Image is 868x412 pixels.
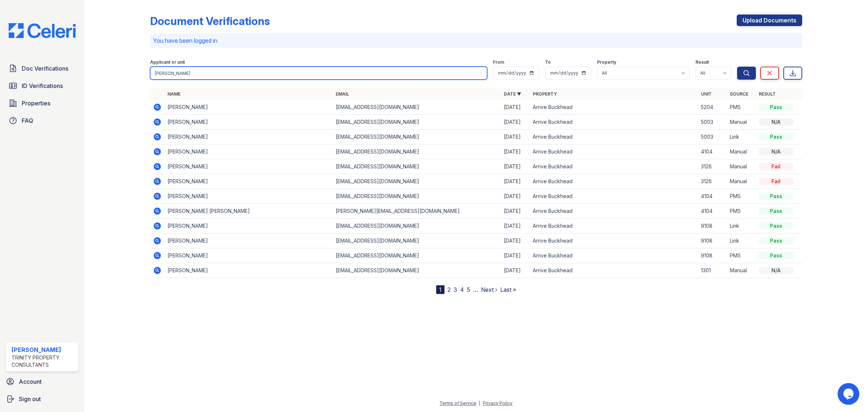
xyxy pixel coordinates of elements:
td: 1301 [698,263,727,278]
a: Next › [481,286,497,293]
span: Doc Verifications [22,64,68,73]
div: N/A [759,148,793,155]
label: Property [597,59,616,65]
td: Link [727,234,756,248]
td: [EMAIL_ADDRESS][DOMAIN_NAME] [333,174,501,189]
a: Upload Documents [737,14,802,26]
div: Pass [759,104,793,111]
a: Properties [6,96,78,110]
td: [EMAIL_ADDRESS][DOMAIN_NAME] [333,115,501,130]
td: Arrive Buckhead [530,263,698,278]
div: Fail [759,178,793,185]
a: Privacy Policy [483,400,512,406]
td: [DATE] [501,159,530,174]
td: [DATE] [501,115,530,130]
td: [EMAIL_ADDRESS][DOMAIN_NAME] [333,248,501,263]
td: [DATE] [501,174,530,189]
button: Sign out [3,392,81,406]
iframe: chat widget [838,383,861,405]
td: Arrive Buckhead [530,100,698,115]
a: FAQ [6,113,78,128]
a: Email [336,91,349,97]
a: Result [759,91,776,97]
td: [PERSON_NAME] [165,219,333,234]
a: ID Verifications [6,79,78,93]
td: 4104 [698,189,727,204]
div: | [479,400,480,406]
td: 9108 [698,248,727,263]
div: Fail [759,163,793,170]
label: Result [695,59,709,65]
td: PMS [727,204,756,219]
td: [DATE] [501,130,530,144]
a: 3 [454,286,457,293]
td: Arrive Buckhead [530,219,698,234]
td: Link [727,219,756,234]
td: Arrive Buckhead [530,248,698,263]
td: [PERSON_NAME] [165,234,333,248]
td: Arrive Buckhead [530,115,698,130]
img: CE_Logo_Blue-a8612792a0a2168367f1c8372b55b34899dd931a85d93a1a3d3e32e68fde9ad4.png [3,23,81,38]
a: 2 [447,286,451,293]
td: 4104 [698,204,727,219]
td: [PERSON_NAME][EMAIL_ADDRESS][DOMAIN_NAME] [333,204,501,219]
td: [EMAIL_ADDRESS][DOMAIN_NAME] [333,100,501,115]
td: Arrive Buckhead [530,189,698,204]
a: Doc Verifications [6,61,78,76]
div: Pass [759,193,793,200]
td: Manual [727,144,756,159]
a: Date ▼ [504,91,521,97]
td: [EMAIL_ADDRESS][DOMAIN_NAME] [333,234,501,248]
td: 5003 [698,130,727,144]
td: [DATE] [501,204,530,219]
label: Applicant or unit [150,59,185,65]
div: Pass [759,222,793,230]
td: Arrive Buckhead [530,174,698,189]
td: [DATE] [501,219,530,234]
span: Properties [22,99,50,108]
td: [PERSON_NAME] [165,115,333,130]
td: [EMAIL_ADDRESS][DOMAIN_NAME] [333,130,501,144]
td: [PERSON_NAME] [165,189,333,204]
span: Sign out [19,395,41,403]
a: Account [3,374,81,389]
div: Pass [759,133,793,140]
td: Link [727,130,756,144]
a: Name [167,91,180,97]
td: [PERSON_NAME] [165,100,333,115]
div: Document Verifications [150,14,270,28]
td: 9108 [698,219,727,234]
div: N/A [759,267,793,274]
td: [EMAIL_ADDRESS][DOMAIN_NAME] [333,263,501,278]
td: 4104 [698,144,727,159]
a: Terms of Service [439,400,476,406]
td: [DATE] [501,189,530,204]
td: [PERSON_NAME] [165,159,333,174]
td: [PERSON_NAME] [165,174,333,189]
a: Last » [500,286,516,293]
td: [PERSON_NAME] [165,144,333,159]
span: Account [19,377,42,386]
td: 3126 [698,174,727,189]
label: From [493,59,504,65]
label: To [545,59,551,65]
td: Manual [727,174,756,189]
td: [EMAIL_ADDRESS][DOMAIN_NAME] [333,144,501,159]
td: Manual [727,263,756,278]
a: 5 [467,286,470,293]
td: [DATE] [501,100,530,115]
td: PMS [727,189,756,204]
td: [EMAIL_ADDRESS][DOMAIN_NAME] [333,219,501,234]
td: [EMAIL_ADDRESS][DOMAIN_NAME] [333,189,501,204]
span: FAQ [22,116,33,125]
td: 5003 [698,115,727,130]
td: PMS [727,100,756,115]
div: Pass [759,252,793,259]
a: 4 [460,286,464,293]
td: Arrive Buckhead [530,204,698,219]
td: [DATE] [501,144,530,159]
div: 1 [436,285,444,294]
div: Pass [759,207,793,215]
div: Pass [759,237,793,244]
div: [PERSON_NAME] [12,345,76,354]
